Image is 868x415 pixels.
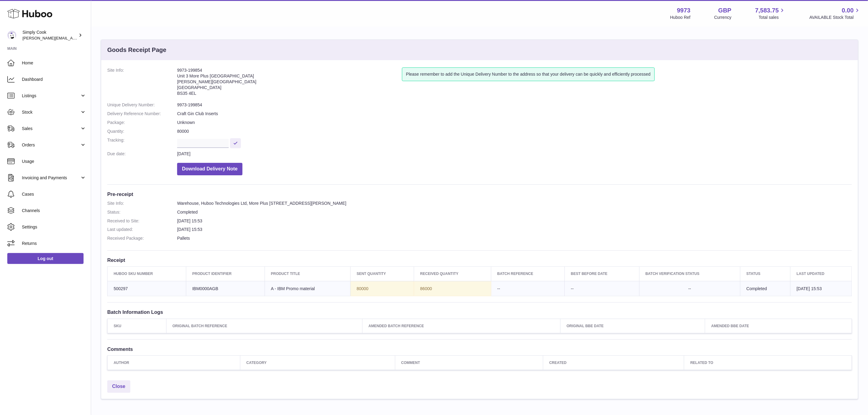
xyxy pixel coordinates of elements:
[22,93,80,99] span: Listings
[107,67,177,99] dt: Site Info:
[108,319,166,333] th: SKU
[362,319,561,333] th: Amended Batch Reference
[240,355,395,370] th: Category
[350,267,414,281] th: Sent Quantity
[22,142,80,148] span: Orders
[177,209,852,215] dd: Completed
[350,281,414,296] td: 80000
[22,224,86,230] span: Settings
[166,319,362,333] th: Original Batch Reference
[705,319,852,333] th: Amended BBE Date
[107,111,177,117] dt: Delivery Reference Number:
[265,267,350,281] th: Product title
[22,60,86,66] span: Home
[177,67,402,99] address: 9973-199854 Unit 3 More Plus [GEOGRAPHIC_DATA] [PERSON_NAME][GEOGRAPHIC_DATA] [GEOGRAPHIC_DATA] B...
[186,281,265,296] td: IBM0000AGB
[108,281,186,296] td: 500297
[718,6,731,15] strong: GBP
[740,267,790,281] th: Status
[22,77,86,82] span: Dashboard
[543,355,684,370] th: Created
[491,281,564,296] td: --
[7,253,84,264] a: Log out
[677,6,691,15] strong: 9973
[22,241,86,246] span: Returns
[755,6,779,15] span: 7,583.75
[107,137,177,148] dt: Tracking:
[402,67,654,81] div: Please remember to add the Unique Delivery Number to the address so that your delivery can be qui...
[177,120,852,125] dd: Unknown
[414,281,491,296] td: 86000
[565,281,639,296] td: --
[108,267,186,281] th: Huboo SKU Number
[684,355,852,370] th: Related to
[107,346,852,352] h3: Comments
[791,267,852,281] th: Last updated
[759,15,786,20] span: Total sales
[791,281,852,296] td: [DATE] 15:53
[22,208,86,214] span: Channels
[177,227,852,232] dd: [DATE] 15:53
[670,15,691,20] div: Huboo Ref
[107,209,177,215] dt: Status:
[177,218,852,224] dd: [DATE] 15:53
[414,267,491,281] th: Received Quantity
[646,286,734,292] div: --
[22,159,86,164] span: Usage
[107,218,177,224] dt: Received to Site:
[560,319,705,333] th: Original BBE Date
[22,126,80,132] span: Sales
[107,129,177,134] dt: Quantity:
[7,31,16,40] img: emma@simplycook.com
[740,281,790,296] td: Completed
[842,6,854,15] span: 0.00
[186,267,265,281] th: Product Identifier
[395,355,543,370] th: Comment
[107,257,852,263] h3: Receipt
[22,109,80,115] span: Stock
[107,151,177,157] dt: Due date:
[107,227,177,232] dt: Last updated:
[107,235,177,241] dt: Received Package:
[177,201,852,206] dd: Warehouse, Huboo Technologies Ltd, More Plus [STREET_ADDRESS][PERSON_NAME]
[177,163,242,175] button: Download Delivery Note
[714,15,732,20] div: Currency
[22,191,86,197] span: Cases
[639,267,740,281] th: Batch Verification Status
[565,267,639,281] th: Best Before Date
[22,175,80,181] span: Invoicing and Payments
[107,191,852,197] h3: Pre-receipt
[809,6,861,20] a: 0.00 AVAILABLE Stock Total
[107,201,177,206] dt: Site Info:
[107,309,852,315] h3: Batch Information Logs
[107,120,177,125] dt: Package:
[755,6,786,20] a: 7,583.75 Total sales
[22,29,77,41] div: Simply Cook
[107,102,177,108] dt: Unique Delivery Number:
[22,36,122,40] span: [PERSON_NAME][EMAIL_ADDRESS][DOMAIN_NAME]
[809,15,861,20] span: AVAILABLE Stock Total
[265,281,350,296] td: A - IBM Promo material
[491,267,564,281] th: Batch Reference
[177,111,852,117] dd: Craft Gin Club Inserts
[177,129,852,134] dd: 80000
[107,46,166,54] h3: Goods Receipt Page
[177,151,852,157] dd: [DATE]
[108,355,240,370] th: Author
[177,235,852,241] dd: Pallets
[177,102,852,108] dd: 9973-199854
[107,380,130,393] a: Close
